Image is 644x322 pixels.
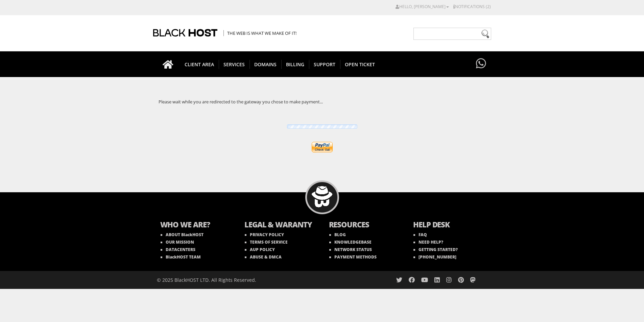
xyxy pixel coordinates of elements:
a: ABOUT BlackHOST [161,232,204,238]
span: Open Ticket [340,60,380,69]
a: KNOWLEDGEBASE [329,239,372,245]
a: Domains [249,51,282,77]
a: Go to homepage [156,51,180,77]
a: BLOG [329,232,346,238]
a: OUR MISSION [161,239,194,245]
a: FAQ [413,232,427,238]
span: Domains [249,60,282,69]
div: © 2025 BlackHOST LTD. All Rights Reserved. [157,271,319,289]
span: Billing [281,60,309,69]
a: PAYMENT METHODS [329,254,377,260]
a: Notifications (2) [453,4,491,9]
span: The Web is what we make of it! [223,30,296,36]
a: NEED HELP? [413,239,443,245]
a: Have questions? [474,51,488,76]
a: Billing [281,51,309,77]
input: Make a one time payment with PayPal [312,142,333,152]
a: ABUSE & DMCA [245,254,282,260]
a: Hello, [PERSON_NAME] [396,4,449,9]
a: BlackHOST TEAM [161,254,201,260]
a: NETWORK STATUS [329,247,372,252]
b: LEGAL & WARANTY [244,219,315,231]
div: Please wait while you are redirected to the gateway you chose to make payment... [153,93,491,110]
a: PRIVACY POLICY [245,232,284,238]
a: SERVICES [219,51,250,77]
b: WHO WE ARE? [160,219,231,231]
a: Open Ticket [340,51,380,77]
a: DATACENTERS [161,247,195,252]
span: CLIENT AREA [180,60,219,69]
a: [PHONE_NUMBER] [413,254,456,260]
span: SERVICES [219,60,250,69]
a: CLIENT AREA [180,51,219,77]
img: Loading [285,123,359,130]
span: Support [309,60,340,69]
a: Support [309,51,340,77]
a: GETTING STARTED? [413,247,458,252]
b: HELP DESK [413,219,484,231]
b: RESOURCES [329,219,400,231]
img: BlackHOST mascont, Blacky. [311,186,333,207]
a: AUP POLICY [245,247,275,252]
a: TERMS OF SERVICE [245,239,288,245]
input: Need help? [413,28,491,40]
